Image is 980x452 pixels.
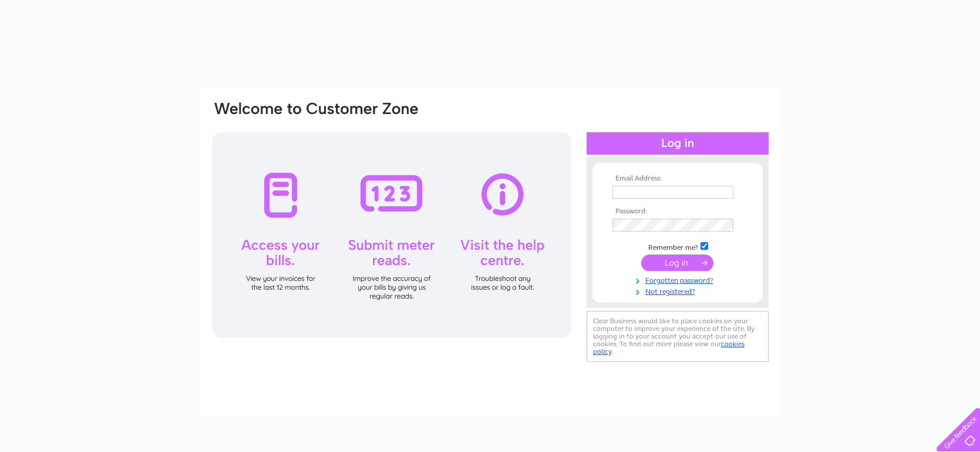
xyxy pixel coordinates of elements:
th: Password: [609,207,746,216]
div: Clear Business would like to place cookies on your computer to improve your experience of the sit... [587,311,769,362]
a: Forgotten password? [612,274,746,285]
input: Submit [641,255,713,271]
td: Remember me? [609,240,746,252]
a: cookies policy [593,340,745,356]
a: Not registered? [612,285,746,296]
th: Email Address: [609,175,746,183]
